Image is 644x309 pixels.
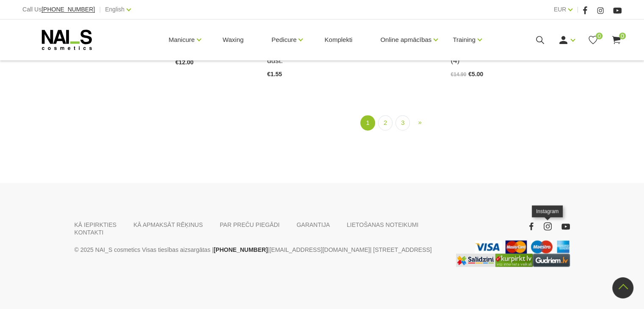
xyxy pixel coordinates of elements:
[41,6,95,13] a: [PHONE_NUMBER]
[213,245,268,255] a: [PHONE_NUMBER]
[296,221,330,229] a: GARANTIJA
[554,4,567,14] a: EUR
[347,221,418,229] a: LIETOŠANAS NOTEIKUMI
[360,115,375,131] a: 1
[453,23,475,57] a: Training
[418,119,421,126] span: »
[378,115,392,131] a: 2
[41,6,95,13] span: [PHONE_NUMBER]
[468,71,483,77] span: €5.00
[395,115,410,131] a: 3
[99,4,101,15] span: |
[169,23,195,57] a: Manicure
[75,229,104,236] a: KONTAKTI
[619,33,626,39] span: 0
[220,221,279,229] a: PAR PREČU PIEGĀDI
[456,254,495,267] img: Labākā cena interneta veikalos - Samsung, Cena, iPhone, Mobilie telefoni
[413,115,426,130] a: Next
[22,4,95,15] div: Call Us
[380,23,431,57] a: Online apmācības
[175,115,622,131] nav: catalog-product-list
[533,254,570,267] img: www.gudriem.lv/veikali/lv
[451,72,466,77] span: €14.90
[267,71,282,77] span: €1.55
[318,19,359,60] a: Komplekti
[133,221,203,229] a: KĀ APMAKSĀT RĒĶINUS
[216,19,250,60] a: Waxing
[611,35,622,45] a: 0
[105,4,124,14] a: English
[495,254,533,267] img: Lielākais Latvijas interneta veikalu preču meklētājs
[269,245,370,255] a: [EMAIL_ADDRESS][DOMAIN_NAME]
[75,221,117,229] a: KĀ IEPIRKTIES
[75,245,443,255] p: © 2025 NAI_S cosmetics Visas tiesības aizsargātas | | | [STREET_ADDRESS]
[533,254,570,267] a: https://www.gudriem.lv/veikali/lv
[588,35,598,45] a: 0
[175,59,193,66] span: €12.00
[577,4,578,15] span: |
[271,23,296,57] a: Pedicure
[596,33,603,39] span: 0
